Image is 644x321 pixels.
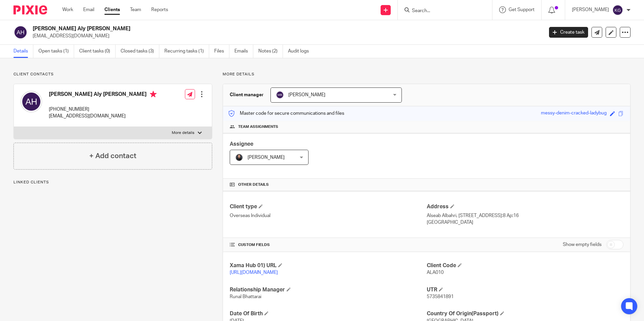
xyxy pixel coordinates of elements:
[38,45,74,58] a: Open tasks (1)
[49,106,157,113] p: [PHONE_NUMBER]
[13,25,28,39] img: svg%3E
[214,45,229,58] a: Files
[228,110,344,117] p: Master code for secure communications and files
[288,45,314,58] a: Audit logs
[549,27,588,38] a: Create task
[230,212,426,219] p: Overseas Individual
[427,212,623,219] p: Alseab Albahri, [STREET_ADDRESS]:8 Ap:16
[230,262,426,269] h4: Xama Hub 01) URL
[172,130,194,136] p: More details
[411,8,472,14] input: Search
[150,91,157,98] i: Primary
[79,45,116,58] a: Client tasks (0)
[89,151,136,161] h4: + Add contact
[230,242,426,248] h4: CUSTOM FIELDS
[238,124,278,130] span: Team assignments
[612,5,623,15] img: svg%3E
[238,182,269,187] span: Other details
[49,91,157,99] h4: [PERSON_NAME] Aly [PERSON_NAME]
[427,219,623,226] p: [GEOGRAPHIC_DATA]
[13,45,33,58] a: Details
[427,262,623,269] h4: Client Code
[230,286,426,293] h4: Relationship Manager
[230,294,261,299] span: Runal Bhattarai
[509,7,535,12] span: Get Support
[427,203,623,210] h4: Address
[541,110,607,117] div: messy-denim-cracked-ladybug
[13,5,47,14] img: Pixie
[121,45,159,58] a: Closed tasks (3)
[33,25,438,32] h2: [PERSON_NAME] Aly [PERSON_NAME]
[130,6,141,13] a: Team
[235,153,243,162] img: My%20Photo.jpg
[62,6,73,13] a: Work
[230,141,253,147] span: Assignee
[230,92,264,98] h3: Client manager
[572,6,609,13] p: [PERSON_NAME]
[427,310,623,317] h4: Country Of Origin(Passport)
[230,310,426,317] h4: Date Of Birth
[234,45,253,58] a: Emails
[21,91,42,112] img: svg%3E
[230,203,426,210] h4: Client type
[83,6,94,13] a: Email
[427,286,623,293] h4: UTR
[223,72,631,77] p: More details
[13,180,212,185] p: Linked clients
[563,241,602,248] label: Show empty fields
[248,155,285,160] span: [PERSON_NAME]
[151,6,168,13] a: Reports
[104,6,120,13] a: Clients
[288,93,325,97] span: [PERSON_NAME]
[276,91,284,99] img: svg%3E
[49,113,157,119] p: [EMAIL_ADDRESS][DOMAIN_NAME]
[258,45,283,58] a: Notes (2)
[33,33,539,39] p: [EMAIL_ADDRESS][DOMAIN_NAME]
[427,270,444,275] span: ALA010
[427,294,454,299] span: 5735841891
[230,270,278,275] a: [URL][DOMAIN_NAME]
[13,72,212,77] p: Client contacts
[164,45,209,58] a: Recurring tasks (1)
